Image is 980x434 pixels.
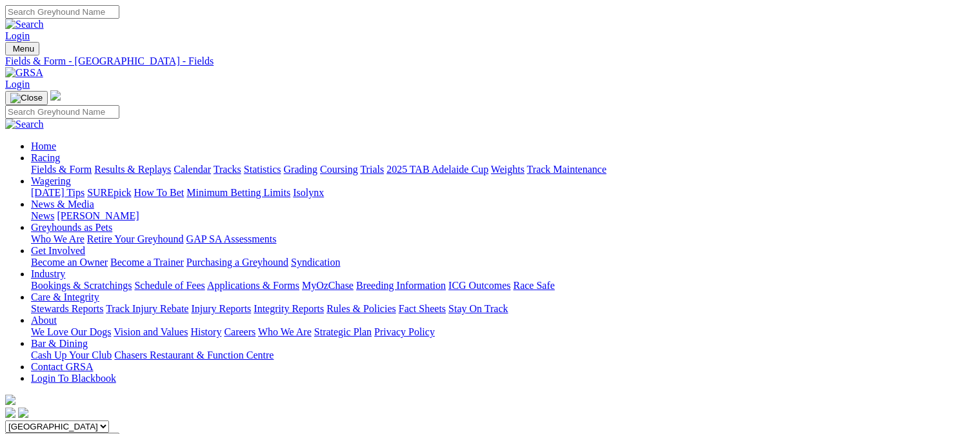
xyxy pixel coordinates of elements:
[31,152,60,163] a: Racing
[31,187,85,198] a: [DATE] Tips
[302,280,354,291] a: MyOzChase
[13,44,34,54] span: Menu
[326,303,396,314] a: Rules & Policies
[31,268,65,279] a: Industry
[50,90,61,101] img: logo-grsa-white.png
[5,42,39,55] button: Toggle navigation
[18,408,28,418] img: twitter.svg
[114,326,188,337] a: Vision and Values
[254,303,324,314] a: Integrity Reports
[31,245,85,256] a: Get Involved
[186,257,288,268] a: Purchasing a Greyhound
[224,326,255,337] a: Careers
[31,187,975,199] div: Wagering
[110,257,184,268] a: Become a Trainer
[31,257,975,268] div: Get Involved
[106,303,188,314] a: Track Injury Rebate
[386,164,488,175] a: 2025 TAB Adelaide Cup
[214,164,241,175] a: Tracks
[5,119,44,130] img: Search
[31,233,975,245] div: Greyhounds as Pets
[31,164,975,175] div: Racing
[31,361,93,372] a: Contact GRSA
[186,187,290,198] a: Minimum Betting Limits
[31,303,103,314] a: Stewards Reports
[291,257,340,268] a: Syndication
[134,280,205,291] a: Schedule of Fees
[10,93,43,103] img: Close
[114,350,274,360] a: Chasers Restaurant & Function Centre
[5,91,48,105] button: Toggle navigation
[87,187,131,198] a: SUREpick
[314,326,372,337] a: Strategic Plan
[31,199,94,210] a: News & Media
[190,326,221,337] a: History
[356,280,446,291] a: Breeding Information
[31,315,57,326] a: About
[191,303,251,314] a: Injury Reports
[31,233,85,244] a: Who We Are
[31,164,92,175] a: Fields & Form
[31,210,975,222] div: News & Media
[5,395,15,405] img: logo-grsa-white.png
[31,257,108,268] a: Become an Owner
[320,164,358,175] a: Coursing
[186,233,277,244] a: GAP SA Assessments
[31,210,54,221] a: News
[5,408,15,418] img: facebook.svg
[293,187,324,198] a: Isolynx
[207,280,299,291] a: Applications & Forms
[513,280,554,291] a: Race Safe
[448,280,510,291] a: ICG Outcomes
[5,105,119,119] input: Search
[31,222,112,233] a: Greyhounds as Pets
[31,280,975,291] div: Industry
[5,5,119,19] input: Search
[31,141,56,152] a: Home
[94,164,171,175] a: Results & Replays
[57,210,139,221] a: [PERSON_NAME]
[360,164,384,175] a: Trials
[527,164,606,175] a: Track Maintenance
[87,233,184,244] a: Retire Your Greyhound
[5,79,30,90] a: Login
[491,164,525,175] a: Weights
[448,303,508,314] a: Stay On Track
[31,280,132,291] a: Bookings & Scratchings
[5,55,975,67] a: Fields & Form - [GEOGRAPHIC_DATA] - Fields
[399,303,446,314] a: Fact Sheets
[374,326,435,337] a: Privacy Policy
[284,164,317,175] a: Grading
[258,326,312,337] a: Who We Are
[31,175,71,186] a: Wagering
[31,338,88,349] a: Bar & Dining
[31,373,116,384] a: Login To Blackbook
[31,291,99,302] a: Care & Integrity
[5,30,30,41] a: Login
[174,164,211,175] a: Calendar
[31,350,112,360] a: Cash Up Your Club
[31,303,975,315] div: Care & Integrity
[244,164,281,175] a: Statistics
[5,19,44,30] img: Search
[134,187,185,198] a: How To Bet
[31,350,975,361] div: Bar & Dining
[5,67,43,79] img: GRSA
[31,326,975,338] div: About
[31,326,111,337] a: We Love Our Dogs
